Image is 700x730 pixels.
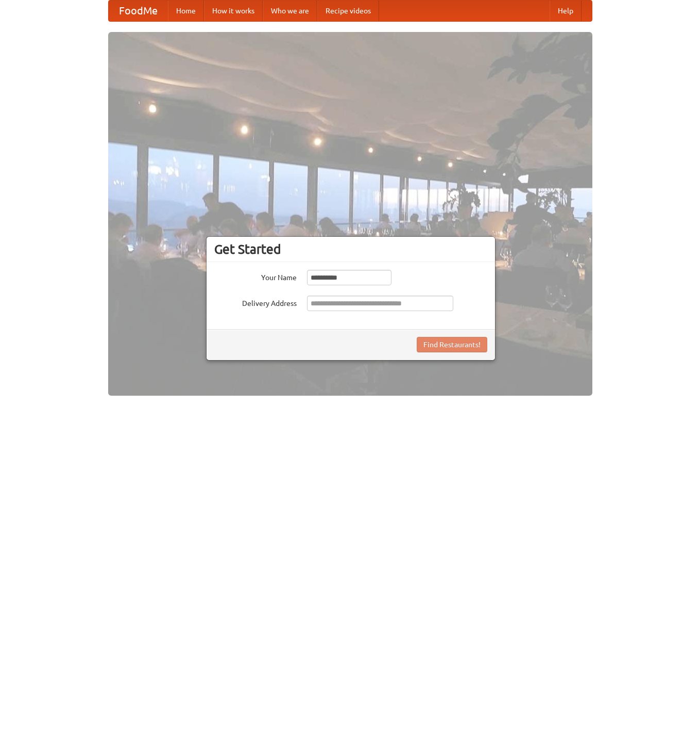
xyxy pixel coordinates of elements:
[168,1,204,21] a: Home
[214,241,487,257] h3: Get Started
[204,1,263,21] a: How it works
[214,270,297,283] label: Your Name
[417,337,487,352] button: Find Restaurants!
[317,1,379,21] a: Recipe videos
[109,1,168,21] a: FoodMe
[214,296,297,309] label: Delivery Address
[263,1,317,21] a: Who we are
[550,1,582,21] a: Help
